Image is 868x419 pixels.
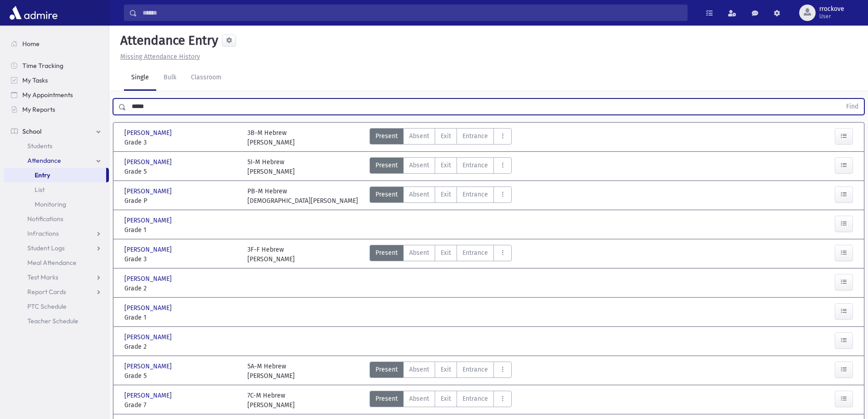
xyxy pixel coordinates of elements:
a: Teacher Schedule [4,314,109,328]
span: Grade 5 [124,167,238,176]
span: Exit [441,394,451,403]
span: [PERSON_NAME] [124,303,174,313]
span: [PERSON_NAME] [124,332,174,342]
u: Missing Attendance History [120,53,200,61]
span: [PERSON_NAME] [124,274,174,284]
span: Absent [409,190,429,199]
span: Report Cards [27,288,66,296]
span: Monitoring [35,200,66,208]
div: 3B-M Hebrew [PERSON_NAME] [247,128,295,147]
span: Grade 1 [124,313,238,322]
a: Report Cards [4,285,109,299]
span: Exit [441,190,451,199]
span: PTC Schedule [27,302,67,310]
span: Test Marks [27,273,58,281]
span: My Tasks [22,76,48,84]
span: Grade 5 [124,371,238,381]
a: Student Logs [4,241,109,255]
span: Grade 1 [124,225,238,235]
span: [PERSON_NAME] [124,391,174,400]
span: Present [375,190,398,199]
span: Entrance [462,160,488,170]
a: Classroom [184,65,229,91]
span: Grade P [124,196,238,206]
input: Search [137,5,687,21]
span: Exit [441,365,451,374]
span: Entrance [462,394,488,403]
span: [PERSON_NAME] [124,362,174,371]
span: Infractions [27,229,59,238]
span: Notifications [27,215,63,223]
a: Notifications [4,212,109,226]
span: My Appointments [22,91,73,99]
a: Single [124,65,156,91]
span: Present [375,248,398,258]
span: Time Tracking [22,62,63,70]
span: List [35,186,45,194]
a: My Tasks [4,73,109,88]
span: Grade 2 [124,342,238,352]
span: Attendance [27,156,61,165]
a: Monitoring [4,197,109,212]
div: AttTypes [370,157,512,176]
span: Grade 2 [124,284,238,293]
span: [PERSON_NAME] [124,157,174,167]
a: My Reports [4,102,109,117]
div: AttTypes [370,186,512,206]
span: Grade 3 [124,254,238,264]
a: Time Tracking [4,58,109,73]
span: [PERSON_NAME] [124,186,174,196]
a: PTC Schedule [4,299,109,314]
span: Present [375,160,398,170]
span: Present [375,365,398,374]
span: Entry [35,171,50,179]
div: AttTypes [370,391,512,410]
span: [PERSON_NAME] [124,245,174,254]
span: Exit [441,248,451,258]
div: AttTypes [370,245,512,264]
div: AttTypes [370,362,512,381]
div: PB-M Hebrew [DEMOGRAPHIC_DATA][PERSON_NAME] [247,186,358,206]
a: Infractions [4,226,109,241]
span: Absent [409,248,429,258]
span: rrockove [819,5,844,13]
span: Entrance [462,190,488,199]
span: Absent [409,394,429,403]
span: Home [22,40,40,48]
a: Bulk [156,65,184,91]
a: Missing Attendance History [117,53,200,61]
a: My Appointments [4,88,109,102]
span: Entrance [462,248,488,258]
a: Meal Attendance [4,255,109,270]
span: My Reports [22,105,55,114]
span: Absent [409,160,429,170]
img: AdmirePro [7,4,60,22]
span: Meal Attendance [27,259,77,267]
div: 5A-M Hebrew [PERSON_NAME] [247,362,295,381]
span: Exit [441,160,451,170]
div: AttTypes [370,128,512,147]
a: Home [4,36,109,51]
span: [PERSON_NAME] [124,216,174,225]
span: Grade 3 [124,138,238,147]
a: Attendance [4,153,109,168]
span: Exit [441,131,451,141]
span: Teacher Schedule [27,317,78,325]
div: 7C-M Hebrew [PERSON_NAME] [247,391,295,410]
span: Absent [409,131,429,141]
div: 3F-F Hebrew [PERSON_NAME] [247,245,295,264]
span: Entrance [462,365,488,374]
span: School [22,127,41,135]
button: Find [841,99,864,114]
span: [PERSON_NAME] [124,128,174,138]
span: Absent [409,365,429,374]
a: School [4,124,109,139]
span: Grade 7 [124,400,238,410]
div: 5I-M Hebrew [PERSON_NAME] [247,157,295,176]
span: Entrance [462,131,488,141]
span: Present [375,394,398,403]
span: Students [27,142,52,150]
span: Present [375,131,398,141]
a: Students [4,139,109,153]
a: List [4,182,109,197]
